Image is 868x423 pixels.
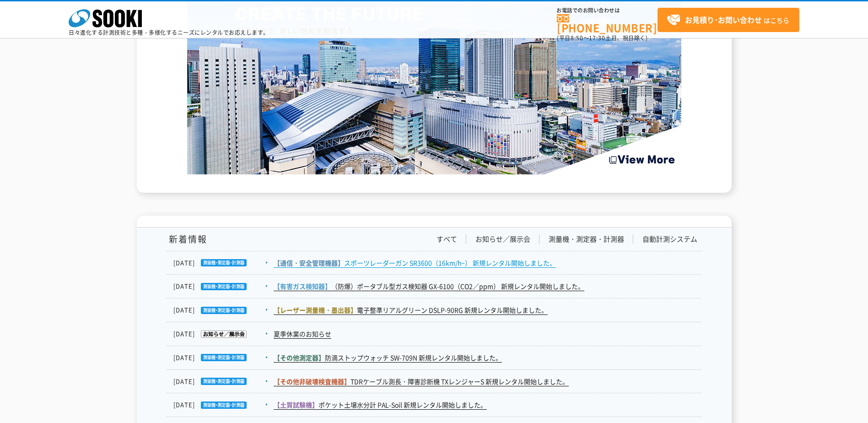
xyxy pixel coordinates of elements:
[274,400,487,410] a: 【土質試験機】ポケット土壌水分計 PAL-Soil 新規レンタル開始しました。
[685,14,762,25] strong: お見積り･お問い合わせ
[173,305,273,315] dt: [DATE]
[195,259,247,266] img: 測量機・測定器・計測器
[274,282,584,291] a: 【有害ガス検知器】（防爆）ポータブル型ガス検知器 GX-6100（CO2／ppm） 新規レンタル開始しました。
[475,234,530,244] a: お知らせ／展示会
[549,234,624,244] a: 測量機・測定器・計測器
[173,282,273,291] dt: [DATE]
[571,34,583,42] span: 8:50
[274,400,318,409] span: 【土質試験機】
[195,283,247,290] img: 測量機・測定器・計測器
[173,258,273,268] dt: [DATE]
[557,8,658,13] span: お電話でのお問い合わせは
[658,8,799,32] a: お見積り･お問い合わせはこちら
[274,377,569,386] a: 【その他非破壊検査機器】TDRケーブル測長・障害診断機 TXレンジャーS 新規レンタル開始しました。
[274,258,344,267] span: 【通信・安全管理機器】
[69,30,269,35] p: 日々進化する計測技術と多種・多様化するニーズにレンタルでお応えします。
[274,282,331,291] span: 【有害ガス検知器】
[274,258,556,268] a: 【通信・安全管理機器】スポーツレーダーガン SR3600（16km/h~） 新規レンタル開始しました。
[274,377,350,386] span: 【その他非破壊検査機器】
[642,234,697,244] a: 自動計測システム
[167,234,207,244] h1: 新着情報
[173,377,273,386] dt: [DATE]
[274,329,331,339] a: 夏季休業のお知らせ
[195,331,247,338] img: お知らせ／展示会
[557,14,658,33] a: [PHONE_NUMBER]
[173,400,273,410] dt: [DATE]
[173,353,273,363] dt: [DATE]
[274,305,357,315] span: 【レーザー測量機・墨出器】
[274,353,502,363] a: 【その他測定器】防滴ストップウォッチ SW-709N 新規レンタル開始しました。
[274,305,548,315] a: 【レーザー測量機・墨出器】電子整準リアルグリーン DSLP-90RG 新規レンタル開始しました。
[437,234,457,244] a: すべて
[195,307,247,314] img: 測量機・測定器・計測器
[589,34,605,42] span: 17:30
[195,354,247,361] img: 測量機・測定器・計測器
[173,329,273,339] dt: [DATE]
[195,378,247,385] img: 測量機・測定器・計測器
[274,353,325,362] span: 【その他測定器】
[667,13,789,27] span: はこちら
[187,165,681,174] a: Create the Future
[557,34,647,42] span: (平日 ～ 土日、祝日除く)
[195,401,247,409] img: 測量機・測定器・計測器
